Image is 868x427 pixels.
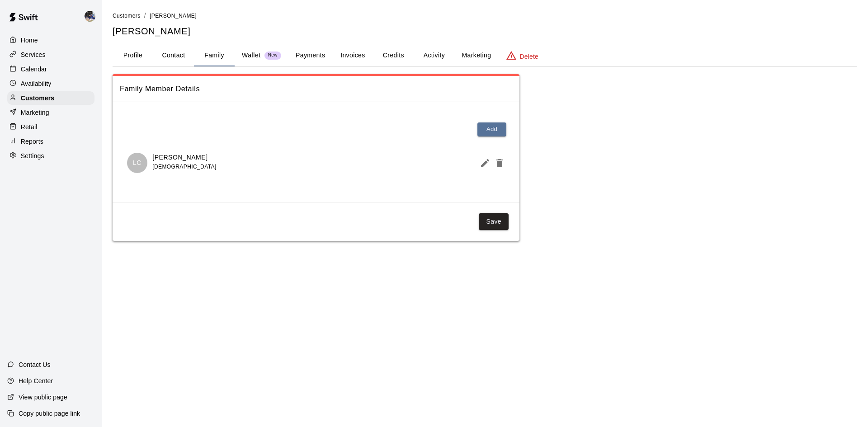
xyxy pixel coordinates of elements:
p: Settings [21,151,44,160]
button: Family [194,45,235,66]
p: View public page [19,393,67,402]
p: Calendar [21,65,47,74]
a: Settings [7,149,94,163]
span: Customers [113,13,141,19]
p: Customers [21,94,54,103]
div: basic tabs example [113,45,857,66]
button: Credits [373,45,414,66]
a: Reports [7,135,94,148]
a: Customers [7,91,94,105]
p: [PERSON_NAME] [152,153,216,162]
p: Help Center [19,376,53,385]
p: Services [21,50,46,59]
p: Retail [21,122,38,131]
p: Marketing [21,108,49,117]
a: Home [7,33,94,47]
nav: breadcrumb [113,11,857,21]
button: Add [477,122,506,136]
button: Activity [414,45,454,66]
p: Copy public page link [19,409,80,418]
a: Services [7,48,94,61]
p: Wallet [242,51,261,60]
p: Home [21,36,38,45]
a: Marketing [7,106,94,119]
button: Marketing [454,45,498,66]
button: Delete [491,154,505,172]
p: Contact Us [19,360,51,369]
span: [DEMOGRAPHIC_DATA] [152,164,216,170]
h5: [PERSON_NAME] [113,25,857,38]
img: Kevin Chandler [85,11,95,22]
p: LC [133,158,142,168]
span: [PERSON_NAME] [150,13,197,19]
p: Availability [21,79,52,88]
p: Reports [21,137,43,146]
button: Profile [113,45,153,66]
span: Family Member Details [120,83,512,95]
button: Edit Member [476,154,491,172]
div: Kevin Chandler [83,7,102,25]
button: Contact [153,45,194,66]
a: Calendar [7,62,94,76]
p: Delete [520,52,538,61]
div: Leah Coughlan [127,153,147,173]
a: Retail [7,120,94,134]
button: Invoices [332,45,373,66]
button: Payments [288,45,332,66]
span: New [264,52,281,58]
a: Customers [113,12,141,19]
a: Availability [7,77,94,90]
li: / [144,11,146,20]
button: Save [479,213,509,230]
